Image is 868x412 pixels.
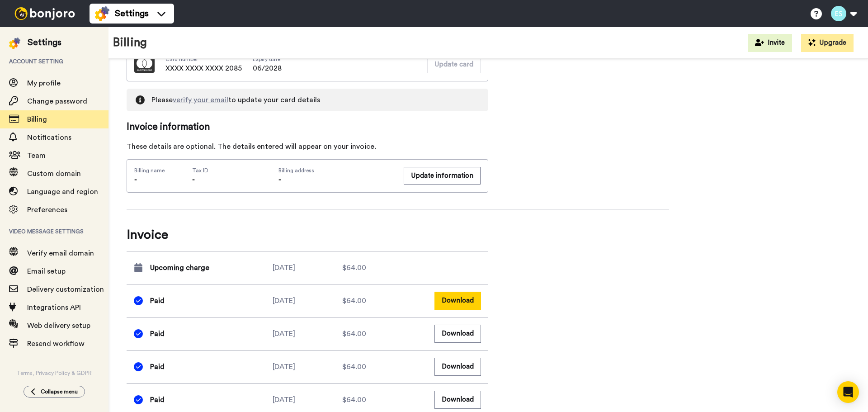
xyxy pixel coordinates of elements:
[41,388,78,395] span: Collapse menu
[113,36,147,49] h1: Billing
[127,141,488,152] div: These details are optional. The details entered will appear on your invoice.
[150,262,209,273] span: Upcoming charge
[273,328,342,339] div: [DATE]
[253,63,282,74] span: 06/2028
[278,176,281,183] span: -
[27,152,46,159] span: Team
[150,328,165,339] span: Paid
[173,96,228,104] a: verify your email
[27,116,47,123] span: Billing
[253,56,282,63] span: Expiry date
[27,250,94,257] span: Verify email domain
[150,295,165,306] span: Paid
[151,95,320,105] span: Please to update your card details
[27,134,71,141] span: Notifications
[27,206,67,213] span: Preferences
[801,34,854,52] button: Upgrade
[27,340,85,347] span: Resend workflow
[278,167,394,174] span: Billing address
[192,167,208,174] span: Tax ID
[748,34,792,52] button: Invite
[127,120,488,134] span: Invoice information
[28,36,61,49] div: Settings
[127,226,488,244] span: Invoice
[837,381,859,403] div: Open Intercom Messenger
[434,325,481,342] button: Download
[192,176,195,183] span: -
[165,63,242,74] span: XXXX XXXX XXXX 2085
[273,262,342,273] div: [DATE]
[273,394,342,405] div: [DATE]
[150,361,165,372] span: Paid
[434,292,481,309] button: Download
[27,268,66,275] span: Email setup
[27,170,81,177] span: Custom domain
[134,176,137,183] span: -
[434,358,481,375] button: Download
[150,394,165,405] span: Paid
[11,7,79,20] img: bj-logo-header-white.svg
[27,80,61,87] span: My profile
[27,188,98,195] span: Language and region
[115,7,149,20] span: Settings
[342,394,366,405] span: $64.00
[273,295,342,306] div: [DATE]
[434,391,481,408] button: Download
[427,56,481,73] button: Update card
[27,322,90,329] span: Web delivery setup
[342,361,366,372] span: $64.00
[342,262,412,273] div: $64.00
[95,6,109,21] img: settings-colored.svg
[134,167,165,174] span: Billing name
[273,361,342,372] div: [DATE]
[27,304,81,311] span: Integrations API
[404,167,481,185] button: Update information
[9,38,20,49] img: settings-colored.svg
[165,56,242,63] span: Card number
[24,386,85,398] button: Collapse menu
[404,167,481,185] a: Update information
[342,328,366,339] span: $64.00
[27,286,104,293] span: Delivery customization
[27,98,87,105] span: Change password
[342,295,366,306] span: $64.00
